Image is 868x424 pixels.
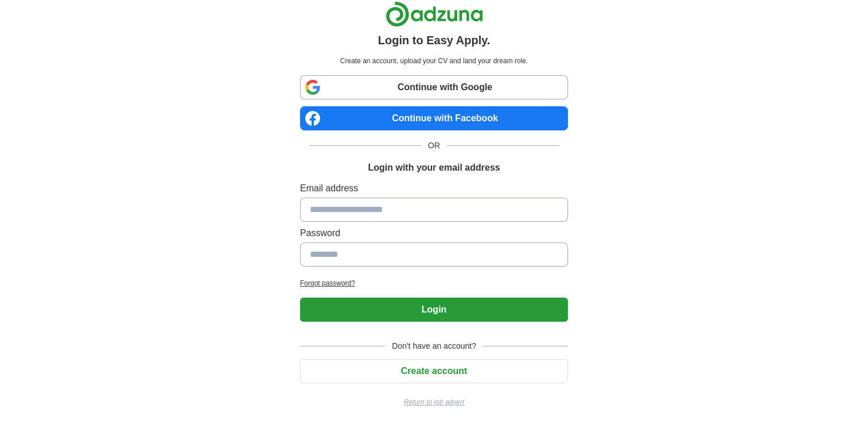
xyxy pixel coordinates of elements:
span: Don't have an account? [385,340,483,352]
a: Continue with Facebook [300,106,568,130]
a: Continue with Google [300,75,568,99]
h1: Login to Easy Apply. [378,32,491,49]
a: Return to job advert [300,397,568,407]
h1: Login with your email address [368,161,500,175]
a: Forgot password? [300,278,568,288]
span: OR [421,140,447,152]
a: Create account [300,366,568,376]
button: Create account [300,359,568,383]
label: Password [300,226,568,240]
p: Create an account, upload your CV and land your dream role. [302,56,566,66]
label: Email address [300,182,568,195]
button: Login [300,298,568,322]
img: Adzuna logo [386,1,483,27]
